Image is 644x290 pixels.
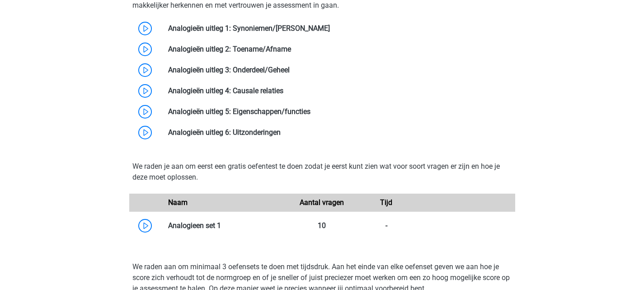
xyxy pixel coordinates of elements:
div: Naam [161,197,290,208]
div: Analogieën uitleg 6: Uitzonderingen [161,127,515,138]
div: Tijd [354,197,418,208]
div: Analogieen set 1 [161,220,290,231]
div: Analogieën uitleg 5: Eigenschappen/functies [161,106,515,117]
div: Aantal vragen [290,197,354,208]
div: Analogieën uitleg 4: Causale relaties [161,86,515,96]
div: Analogieën uitleg 2: Toename/Afname [161,44,515,55]
div: Analogieën uitleg 1: Synoniemen/[PERSON_NAME] [161,23,515,34]
div: Analogieën uitleg 3: Onderdeel/Geheel [161,65,515,76]
p: We raden je aan om eerst een gratis oefentest te doen zodat je eerst kunt zien wat voor soort vra... [132,161,512,183]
